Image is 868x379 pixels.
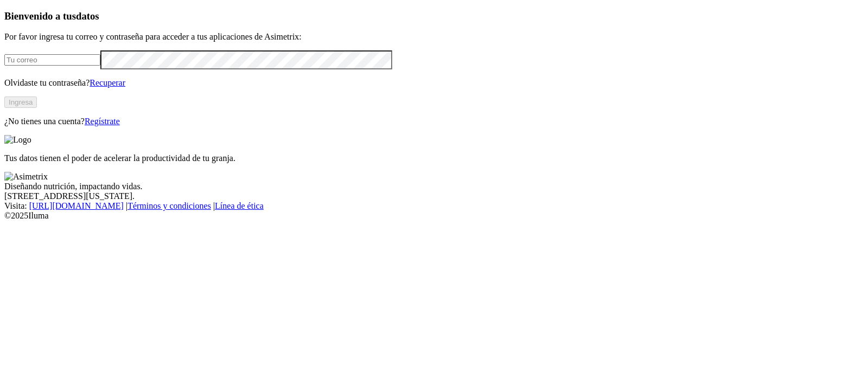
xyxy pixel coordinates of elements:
a: Regístrate [85,117,120,126]
h3: Bienvenido a tus [4,10,864,22]
a: [URL][DOMAIN_NAME] [29,201,124,210]
div: Visita : | | [4,201,864,211]
img: Asimetrix [4,172,48,182]
input: Tu correo [4,54,100,66]
img: Logo [4,135,31,145]
a: Recuperar [90,78,125,87]
a: Línea de ética [215,201,264,210]
p: ¿No tienes una cuenta? [4,117,864,126]
div: [STREET_ADDRESS][US_STATE]. [4,191,864,201]
a: Términos y condiciones [127,201,211,210]
p: Tus datos tienen el poder de acelerar la productividad de tu granja. [4,153,864,163]
p: Olvidaste tu contraseña? [4,78,864,88]
span: datos [76,10,99,22]
p: Por favor ingresa tu correo y contraseña para acceder a tus aplicaciones de Asimetrix: [4,32,864,42]
div: Diseñando nutrición, impactando vidas. [4,182,864,191]
div: © 2025 Iluma [4,211,864,221]
button: Ingresa [4,97,37,108]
